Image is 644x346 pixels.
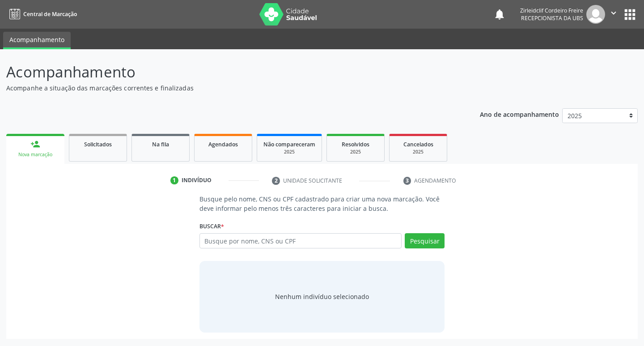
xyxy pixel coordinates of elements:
[342,141,369,148] span: Resolvidos
[170,176,178,184] div: 1
[3,32,71,49] a: Acompanhamento
[333,149,378,155] div: 2025
[405,233,445,248] button: Pesquisar
[480,108,559,120] p: Ano de acompanhamento
[199,194,445,213] p: Busque pelo nome, CNS ou CPF cadastrado para criar uma nova marcação. Você deve informar pelo men...
[403,141,433,148] span: Cancelados
[6,61,448,83] p: Acompanhamento
[208,141,238,148] span: Agendados
[263,149,315,155] div: 2025
[6,7,77,21] a: Central de Marcação
[23,10,77,18] span: Central de Marcação
[622,7,638,22] button: apps
[275,292,369,301] div: Nenhum indivíduo selecionado
[199,233,402,248] input: Busque por nome, CNS ou CPF
[152,141,169,148] span: Na fila
[605,5,622,24] button: 
[520,7,583,14] div: Zirleidclif Cordeiro Freire
[609,8,619,18] i: 
[199,219,224,233] label: Buscar
[182,176,212,184] div: Indivíduo
[493,8,506,21] button: notifications
[13,151,58,158] div: Nova marcação
[263,141,315,148] span: Não compareceram
[84,141,112,148] span: Solicitados
[6,83,448,93] p: Acompanhe a situação das marcações correntes e finalizadas
[396,149,441,155] div: 2025
[586,5,605,24] img: img
[30,139,40,149] div: person_add
[521,14,583,22] span: Recepcionista da UBS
